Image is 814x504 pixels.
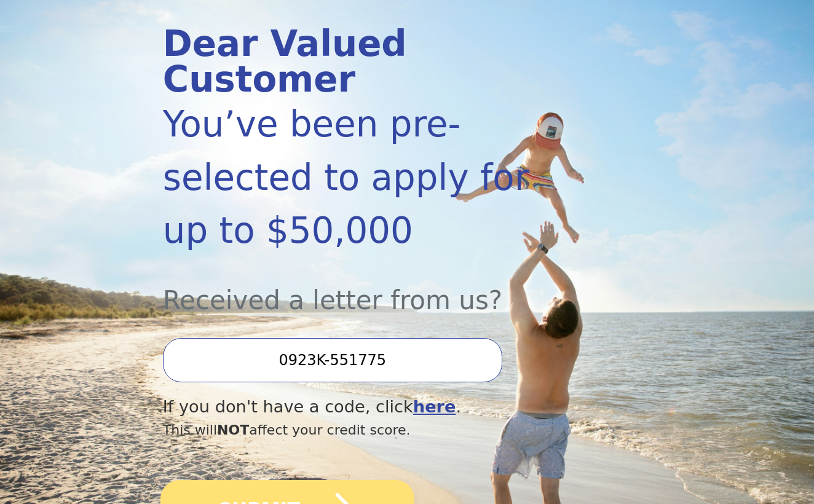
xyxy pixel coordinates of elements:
[163,26,578,98] div: Dear Valued Customer
[163,338,502,382] input: Enter your Offer Code:
[217,422,249,438] span: NOT
[163,98,578,258] div: You’ve been pre-selected to apply for up to $50,000
[413,397,456,416] a: here
[163,258,578,320] div: Received a letter from us?
[163,420,578,440] div: This will affect your credit score.
[163,395,578,420] div: If you don't have a code, click .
